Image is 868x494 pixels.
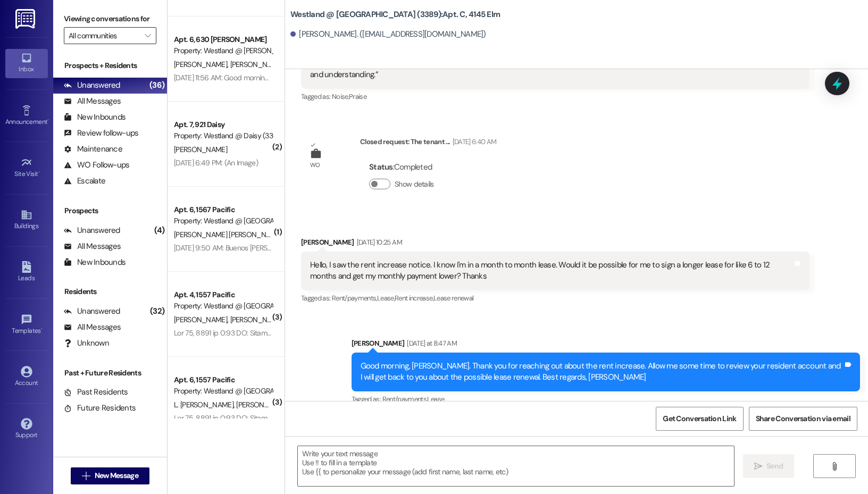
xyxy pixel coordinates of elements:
span: Noise , [332,92,349,101]
div: Future Residents [64,403,136,414]
span: • [47,116,49,124]
div: Unanswered [64,306,120,317]
div: [DATE] 11:56 AM: Good morning just wanted to let you know that both large trees in the front next... [174,73,823,82]
div: Good morning, [PERSON_NAME]. Thank you for reaching out about the rent increase. Allow me some ti... [361,361,843,383]
a: Account [5,363,48,391]
a: Buildings [5,206,48,235]
div: New Inbounds [64,112,126,123]
div: [DATE] 9:50 AM: Buenos [PERSON_NAME] te [PERSON_NAME] para preguntarte sobre el código de la renta. [174,243,506,253]
span: Rent increase , [395,294,433,303]
div: Property: Westland @ [GEOGRAPHIC_DATA] (3297) [174,386,272,397]
div: [DATE] 6:49 PM: (An Image) [174,158,258,168]
span: [PERSON_NAME] [174,315,230,324]
i:  [830,462,838,471]
div: Past Residents [64,387,128,398]
div: [DATE] 10:25 AM [354,237,402,248]
div: Unanswered [64,80,120,91]
div: Prospects [53,205,167,216]
a: Site Visit • [5,154,48,182]
div: Residents [53,286,167,297]
a: Leads [5,258,48,287]
div: All Messages [64,96,121,107]
img: ResiDesk Logo [15,9,37,29]
div: All Messages [64,322,121,333]
div: New Inbounds [64,257,126,268]
button: Send [743,454,795,478]
div: WO Follow-ups [64,160,129,171]
button: Share Conversation via email [749,407,857,431]
span: Rent/payments , [382,395,428,404]
i:  [82,472,90,480]
div: (36) [147,77,167,94]
span: L. [PERSON_NAME] [174,400,236,409]
span: Get Conversation Link [663,413,736,424]
div: Past + Future Residents [53,367,167,379]
button: Get Conversation Link [656,407,743,431]
button: New Message [71,467,149,484]
div: (32) [147,303,167,320]
i:  [145,31,151,40]
div: Escalate [64,175,105,187]
div: Unanswered [64,225,120,236]
span: Rent/payments , [332,294,377,303]
span: [PERSON_NAME] [230,60,283,69]
span: [PERSON_NAME] [PERSON_NAME] [174,230,282,239]
div: Review follow-ups [64,128,138,139]
span: Lease [427,395,444,404]
div: Tagged as: [352,391,860,407]
div: Property: Westland @ Daisy (3309) [174,130,272,141]
div: (4) [152,222,167,239]
span: [PERSON_NAME] [174,145,227,154]
label: Viewing conversations for [64,11,156,27]
b: Westland @ [GEOGRAPHIC_DATA] (3389): Apt. C, 4145 Elm [290,9,500,20]
div: Apt. 6, 1557 Pacific [174,374,272,386]
span: Share Conversation via email [756,413,850,424]
div: Closed request: The tenant ... [360,136,496,151]
a: Support [5,415,48,443]
div: [DATE] at 8:47 AM [404,338,457,349]
div: Property: Westland @ [GEOGRAPHIC_DATA] (3297) [174,215,272,227]
div: WO [310,160,320,171]
div: Tagged as: [301,290,809,306]
div: [PERSON_NAME] [352,338,860,353]
label: Show details [395,179,434,190]
div: Apt. 6, 1567 Pacific [174,204,272,215]
span: [PERSON_NAME] [174,60,230,69]
span: • [38,169,40,176]
div: : Completed [369,159,438,175]
i:  [754,462,762,471]
span: • [41,325,43,333]
div: Apt. 4, 1557 Pacific [174,289,272,300]
span: Lease renewal [433,294,474,303]
input: All communities [69,27,139,44]
div: [PERSON_NAME]. ([EMAIL_ADDRESS][DOMAIN_NAME]) [290,29,486,40]
div: Property: Westland @ [PERSON_NAME] (3292) [174,45,272,56]
span: [PERSON_NAME] [PERSON_NAME] [236,400,347,409]
a: Templates • [5,311,48,339]
span: Praise [349,92,366,101]
span: Send [766,460,783,472]
div: Property: Westland @ [GEOGRAPHIC_DATA] (3297) [174,300,272,312]
div: [DATE] 6:40 AM [450,136,497,147]
div: Apt. 7, 921 Daisy [174,119,272,130]
div: All Messages [64,241,121,252]
div: Hello, I saw the rent increase notice. I know I'm in a month to month lease. Would it be possible... [310,259,792,282]
span: Lease , [377,294,395,303]
div: Maintenance [64,144,122,155]
a: Inbox [5,49,48,78]
div: Tagged as: [301,89,809,104]
b: Status [369,162,393,172]
div: Apt. 6, 630 [PERSON_NAME] [174,34,272,45]
div: Unknown [64,338,109,349]
span: [PERSON_NAME] [230,315,287,324]
div: [PERSON_NAME] [301,237,809,252]
div: Prospects + Residents [53,60,167,71]
span: New Message [95,470,138,481]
